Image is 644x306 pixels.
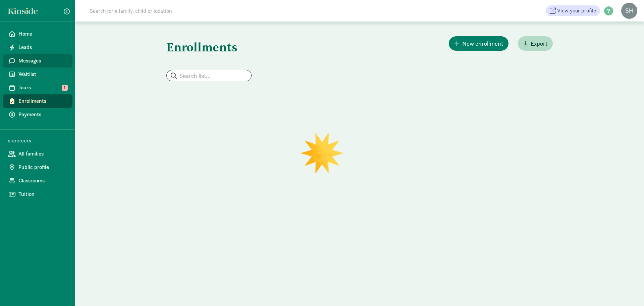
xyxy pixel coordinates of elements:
a: Tours 1 [3,81,72,94]
span: Export [531,39,547,48]
iframe: Chat Widget [610,274,644,306]
h1: Enrollments [166,35,237,59]
span: Enrollments [18,97,67,105]
span: Tours [18,84,67,92]
span: Waitlist [18,70,67,78]
a: Home [3,27,72,41]
a: Messages [3,54,72,68]
span: View your profile [557,7,596,15]
span: Tuition [18,190,67,198]
a: Payments [3,108,72,121]
a: Enrollments [3,94,72,108]
button: Export [518,36,553,51]
a: Public profile [3,161,72,174]
span: New enrollment [462,39,503,48]
span: Leads [18,43,67,51]
input: Search list... [167,70,251,81]
button: New enrollment [449,36,508,51]
a: All families [3,147,72,161]
a: Waitlist [3,68,72,81]
a: Leads [3,41,72,54]
span: All families [18,150,67,158]
a: Tuition [3,187,72,201]
span: Messages [18,57,67,65]
input: Search for a family, child or location [86,4,274,17]
span: Payments [18,111,67,119]
span: 1 [62,85,68,91]
a: Classrooms [3,174,72,187]
a: View your profile [546,5,600,16]
span: Home [18,30,67,38]
span: Classrooms [18,177,67,185]
span: Public profile [18,163,67,171]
